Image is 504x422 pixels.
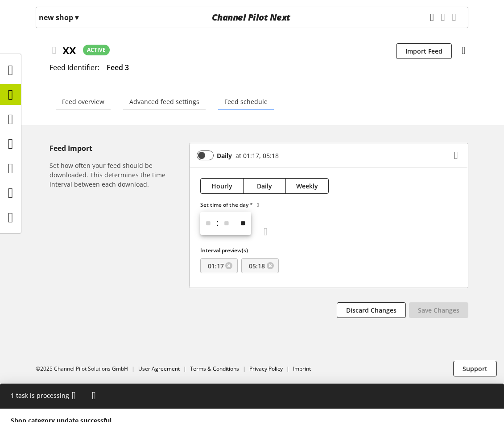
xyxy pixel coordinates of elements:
button: Hourly [200,178,244,194]
span: ACTIVE [87,46,106,54]
span: 05:18 [249,261,265,271]
nav: main navigation [36,7,468,28]
a: Advanced feed settings [123,94,206,110]
span: 1 task is processing [11,391,69,400]
span: Support [463,364,487,373]
span: Daily [257,181,272,191]
span: Feed 3 [107,63,129,72]
label: Interval preview(s) [200,247,283,255]
p: new shop [39,12,78,23]
button: Daily [243,178,286,194]
span: 01:17 [208,261,224,271]
span: Weekly [296,181,318,191]
span: Import Feed [405,46,442,56]
span: Hourly [211,181,232,191]
a: User Agreement [138,365,180,372]
h6: Set how often your feed should be downloaded. This determines the time interval between each down... [50,161,186,189]
b: Daily [217,151,232,160]
button: Save Changes [409,302,468,318]
span: Set time of the day * [200,201,253,209]
button: Support [453,361,497,376]
a: Feed overview [56,94,111,110]
span: Save Changes [418,305,459,315]
span: ▾ [75,13,78,22]
li: ©2025 Channel Pilot Solutions GmbH [36,365,138,373]
h5: Feed Import [50,143,186,154]
a: Feed schedule [218,94,274,110]
a: Privacy Policy [249,365,283,372]
button: Import Feed [396,43,452,59]
span: : [216,215,219,232]
span: Discard Changes [346,305,397,315]
span: xx [62,40,76,58]
div: at 01:17, 05:18 [232,151,279,160]
button: Discard Changes [337,302,406,318]
a: Terms & Conditions [190,365,239,372]
a: Imprint [293,365,311,372]
span: Feed Identifier: [50,63,99,72]
button: Weekly [285,178,329,194]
